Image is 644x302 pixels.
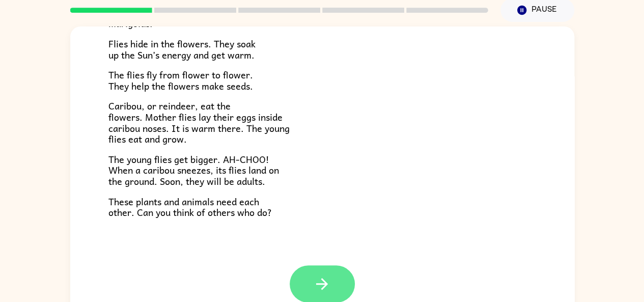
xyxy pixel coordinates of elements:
[108,194,272,220] span: These plants and animals need each other. Can you think of others who do?
[108,98,290,146] span: Caribou, or reindeer, eat the flowers. Mother flies lay their eggs inside caribou noses. It is wa...
[108,36,256,62] span: Flies hide in the flowers. They soak up the Sun’s energy and get warm.
[108,152,279,188] span: The young flies get bigger. AH-CHOO! When a caribou sneezes, its flies land on the ground. Soon, ...
[108,67,253,93] span: The flies fly from flower to flower. They help the flowers make seeds.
